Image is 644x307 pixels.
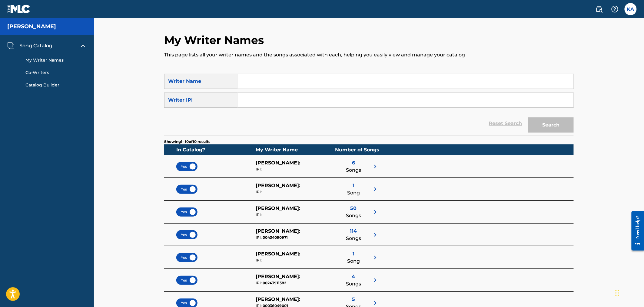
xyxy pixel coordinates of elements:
[372,277,379,284] img: right chevron icon
[256,281,262,285] span: IPI:
[350,205,357,212] span: 50
[372,299,379,307] img: right chevron icon
[352,296,355,303] span: 5
[164,51,574,59] p: This page lists all your writer names and the songs associated with each, helping you easily view...
[614,278,644,307] iframe: Chat Widget
[176,146,256,153] div: In Catalog?
[7,23,56,30] h5: Dan Navarro
[346,235,361,242] span: Songs
[256,205,300,211] span: [PERSON_NAME] :
[19,42,52,49] span: Song Catalog
[7,42,52,49] a: Song CatalogSong Catalog
[625,3,637,15] div: User Menu
[372,254,379,261] img: right chevron icon
[181,164,193,169] span: Yes
[256,280,335,286] div: 00243911382
[164,33,267,47] h2: My Writer Names
[346,167,361,174] span: Songs
[164,139,210,144] p: Showing 1 - 10 of 10 results
[256,251,300,257] span: [PERSON_NAME] :
[181,278,193,283] span: Yes
[7,5,31,13] img: MLC Logo
[596,5,603,13] img: search
[25,69,87,76] a: Co-Writers
[181,209,193,215] span: Yes
[256,160,300,166] span: [PERSON_NAME] :
[256,212,262,217] span: IPI:
[616,284,619,302] div: Drag
[256,228,300,234] span: [PERSON_NAME] :
[256,258,262,262] span: IPI:
[627,206,644,255] iframe: Resource Center
[256,235,262,240] span: IPI:
[164,74,574,136] form: Search Form
[181,187,193,192] span: Yes
[256,146,335,153] div: My Writer Name
[372,231,379,238] img: right chevron icon
[181,300,193,306] span: Yes
[346,280,361,288] span: Songs
[372,163,379,170] img: right chevron icon
[256,183,300,188] span: [PERSON_NAME] :
[335,146,379,153] div: Number of Songs
[25,82,87,88] a: Catalog Builder
[25,57,87,63] a: My Writer Names
[256,274,300,279] span: [PERSON_NAME] :
[79,42,87,49] img: expand
[346,212,361,219] span: Songs
[181,255,193,260] span: Yes
[256,296,300,302] span: [PERSON_NAME] :
[609,3,621,15] div: Help
[347,189,360,197] span: Song
[347,258,360,265] span: Song
[353,250,354,258] span: 1
[181,232,193,238] span: Yes
[372,208,379,216] img: right chevron icon
[372,186,379,193] img: right chevron icon
[256,235,335,240] div: 00434090971
[353,182,354,189] span: 1
[352,273,355,280] span: 4
[352,159,355,167] span: 6
[256,167,262,171] span: IPI:
[7,42,15,49] img: Song Catalog
[256,190,262,194] span: IPI:
[350,228,357,235] span: 114
[593,3,605,15] a: Public Search
[611,5,619,13] img: help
